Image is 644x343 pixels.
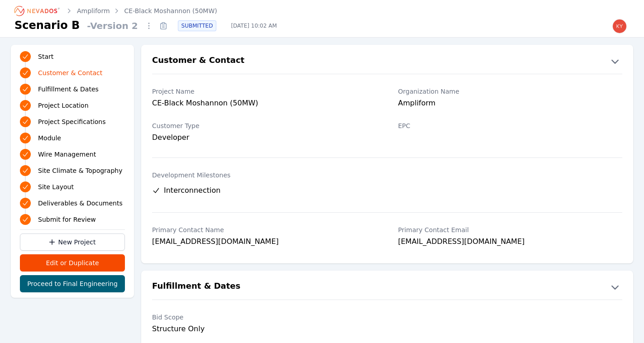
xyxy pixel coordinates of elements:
[38,215,96,224] span: Submit for Review
[398,87,623,96] label: Organization Name
[152,132,377,143] div: Developer
[38,68,102,77] span: Customer & Contact
[152,236,377,249] div: [EMAIL_ADDRESS][DOMAIN_NAME]
[398,98,623,110] div: Ampliform
[124,6,217,15] a: CE-Black Moshannon (50MW)
[152,54,244,68] h2: Customer & Contact
[152,87,377,96] label: Project Name
[141,280,633,294] button: Fulfillment & Dates
[20,254,125,272] button: Edit or Duplicate
[141,54,633,68] button: Customer & Contact
[152,225,377,234] label: Primary Contact Name
[38,52,53,61] span: Start
[178,20,217,31] div: SUBMITTED
[77,6,110,15] a: Ampliform
[152,171,622,180] label: Development Milestones
[38,150,96,159] span: Wire Management
[14,4,217,18] nav: Breadcrumb
[38,199,123,208] span: Deliverables & Documents
[38,117,106,126] span: Project Specifications
[152,280,240,294] h2: Fulfillment & Dates
[398,236,623,249] div: [EMAIL_ADDRESS][DOMAIN_NAME]
[398,225,623,234] label: Primary Contact Email
[152,313,377,322] label: Bid Scope
[152,98,377,110] div: CE-Black Moshannon (50MW)
[20,233,125,251] a: New Project
[164,185,220,196] span: Interconnection
[38,133,61,143] span: Module
[20,275,125,292] button: Proceed to Final Engineering
[224,22,284,29] span: [DATE] 10:02 AM
[612,19,627,33] img: kyle.macdougall@nevados.solar
[152,324,377,334] div: Structure Only
[38,85,99,94] span: Fulfillment & Dates
[20,50,125,226] nav: Progress
[83,19,141,32] span: - Version 2
[398,121,623,130] label: EPC
[152,121,377,130] label: Customer Type
[38,182,74,191] span: Site Layout
[38,166,122,175] span: Site Climate & Topography
[38,101,89,110] span: Project Location
[14,18,80,33] h1: Scenario B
